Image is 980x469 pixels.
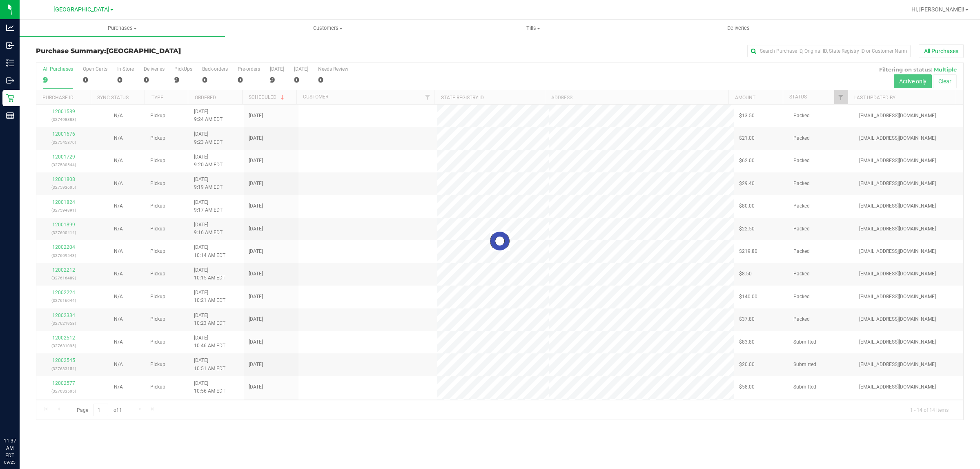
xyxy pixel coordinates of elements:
inline-svg: Inbound [6,41,14,49]
span: Purchases [20,25,225,32]
input: Search Purchase ID, Original ID, State Registry ID or Customer Name... [747,45,911,57]
span: Deliveries [716,25,761,32]
a: Deliveries [636,20,841,37]
span: Customers [225,25,430,32]
a: Purchases [20,20,225,37]
span: [GEOGRAPHIC_DATA] [53,6,109,13]
button: All Purchases [919,44,964,58]
h3: Purchase Summary: [36,47,345,55]
inline-svg: Inventory [6,59,14,67]
a: Customers [225,20,430,37]
iframe: Resource center [8,404,33,428]
inline-svg: Outbound [6,76,14,85]
span: [GEOGRAPHIC_DATA] [106,47,181,55]
inline-svg: Analytics [6,24,14,32]
a: Tills [430,20,636,37]
inline-svg: Retail [6,94,14,102]
span: Hi, [PERSON_NAME]! [911,6,964,13]
p: 11:37 AM EDT [4,437,16,459]
iframe: Resource center unread badge [24,402,34,412]
span: Tills [431,25,635,32]
inline-svg: Reports [6,112,14,120]
p: 09/25 [4,459,16,465]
